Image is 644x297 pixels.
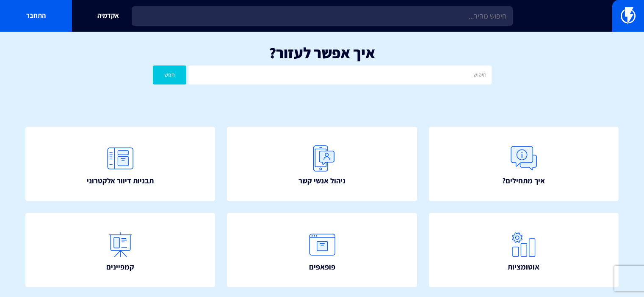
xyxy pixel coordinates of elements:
[153,65,187,84] button: חפש
[429,127,619,201] a: איך מתחילים?
[227,127,417,201] a: ניהול אנשי קשר
[188,65,491,84] input: חיפוש
[227,213,417,287] a: פופאפים
[299,175,345,186] span: ניהול אנשי קשר
[25,213,215,287] a: קמפיינים
[429,213,619,287] a: אוטומציות
[25,127,215,201] a: תבניות דיוור אלקטרוני
[132,6,513,26] input: חיפוש מהיר...
[508,262,539,272] span: אוטומציות
[502,175,545,186] span: איך מתחילים?
[87,175,154,186] span: תבניות דיוור אלקטרוני
[13,44,631,61] h1: איך אפשר לעזור?
[309,262,335,272] span: פופאפים
[106,262,134,272] span: קמפיינים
